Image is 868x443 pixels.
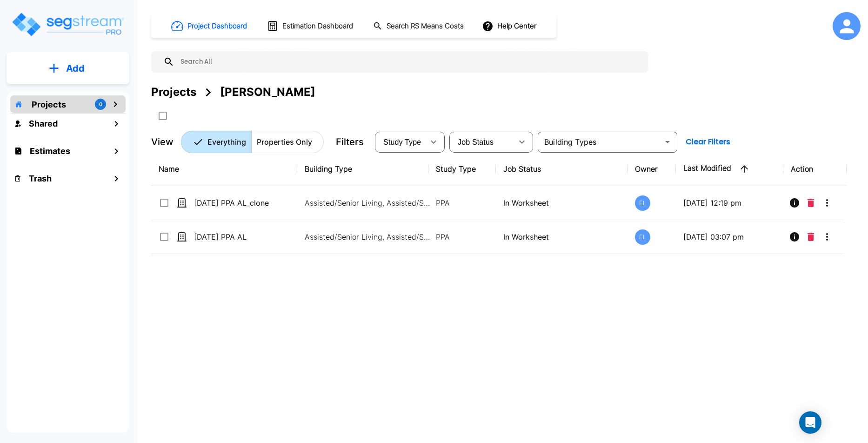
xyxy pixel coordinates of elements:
button: More-Options [818,194,836,212]
th: Owner [628,152,676,186]
button: Estimation Dashboard [263,16,358,36]
button: SelectAll [154,107,172,125]
p: In Worksheet [503,197,620,208]
button: Delete [804,228,818,246]
img: Logo [11,11,125,38]
th: Name [151,152,297,186]
span: Study Type [383,138,421,146]
p: [DATE] 03:07 pm [683,231,775,242]
button: More-Options [818,228,836,246]
p: PPA [436,231,488,242]
div: EL [635,195,650,211]
div: Select [377,129,424,155]
p: Add [66,61,85,75]
button: Info [785,194,804,212]
p: In Worksheet [503,231,620,242]
th: Building Type [297,152,428,186]
button: Everything [181,131,252,153]
button: Info [785,228,804,246]
input: Search All [174,51,643,73]
button: Clear Filters [682,133,734,151]
th: Job Status [496,152,627,186]
div: [PERSON_NAME] [220,84,315,101]
h1: Project Dashboard [187,21,247,32]
p: [DATE] 12:19 pm [683,197,775,208]
th: Last Modified [676,152,783,186]
button: Properties Only [251,131,324,153]
button: Open [661,135,674,148]
div: Projects [151,84,196,101]
h1: Search RS Means Costs [387,21,464,32]
p: Properties Only [257,136,312,148]
h1: Shared [29,117,58,130]
p: [DATE] PPA AL [194,231,287,242]
p: [DATE] PPA AL_clone [194,197,287,208]
p: 0 [99,101,102,108]
p: Everything [207,136,246,148]
input: Building Types [541,135,659,148]
button: Add [7,55,129,82]
p: PPA [436,197,488,208]
button: Delete [804,194,818,212]
p: Assisted/Senior Living, Assisted/Senior Living Site [305,197,430,208]
h1: Trash [29,172,52,185]
th: Action [783,152,847,186]
h1: Estimates [30,145,70,157]
span: Job Status [458,138,494,146]
div: Select [451,129,513,155]
button: Project Dashboard [167,16,252,36]
button: Help Center [480,17,540,35]
div: EL [635,229,650,245]
p: View [151,135,174,149]
p: Assisted/Senior Living, Assisted/Senior Living Site [305,231,430,242]
div: Platform [181,131,324,153]
h1: Estimation Dashboard [282,21,353,32]
p: Projects [32,98,66,111]
p: Filters [336,135,364,149]
th: Study Type [428,152,496,186]
div: Open Intercom Messenger [799,411,821,434]
button: Search RS Means Costs [369,17,469,35]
